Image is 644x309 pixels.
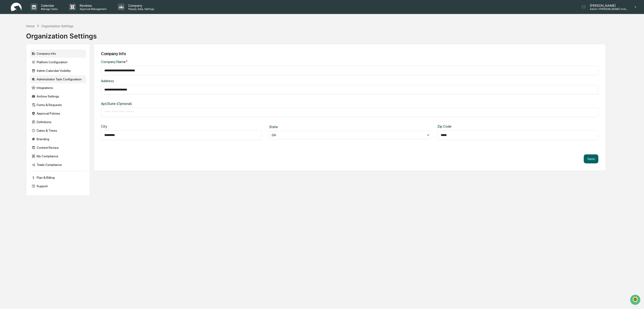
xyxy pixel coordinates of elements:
[30,58,86,66] div: Platform Configuration
[30,182,86,190] div: Support
[31,55,58,63] a: 🗄️Attestations
[45,76,54,80] span: Pylon
[76,36,82,41] button: Start new chat
[4,34,13,43] img: 1746055101610-c473b297-6a78-478c-a979-82029cc54cd1
[586,4,628,7] p: [PERSON_NAME]
[30,84,86,92] div: Integrations
[9,57,29,61] span: Preclearance
[26,28,97,40] div: Organization Settings
[3,63,30,72] a: 🔎Data Lookup
[584,154,598,163] button: Save
[437,124,510,129] div: Zip Code
[125,4,157,7] p: Company
[125,7,157,11] p: People, Data, Settings
[15,34,74,39] div: Start new chat
[37,4,60,7] p: Calendar
[37,7,60,11] p: Manage Tasks
[30,126,86,135] div: Dates & Times
[32,76,54,80] a: Powered byPylon
[30,50,86,58] div: Company Info
[30,118,86,126] div: Definitions
[4,9,82,17] p: How can we help?
[30,67,86,75] div: Admin Calendar Visibility
[630,294,642,306] iframe: Open customer support
[30,101,86,109] div: Forms & Requests
[76,7,109,11] p: Approval Management
[30,92,86,100] div: Archive Settings
[101,101,325,106] div: Apt/Suite (Optional)
[15,39,57,43] div: We're available if you need us!
[269,125,342,129] div: State
[4,66,8,69] div: 🔎
[4,57,8,61] div: 🖐️
[30,161,86,169] div: Trade Compliance
[37,57,56,61] span: Attestations
[101,60,325,64] div: Company Name
[9,65,28,70] span: Data Lookup
[41,24,73,28] div: Organization Settings
[30,144,86,152] div: Content Review
[101,79,325,83] div: Address
[33,57,36,61] div: 🗄️
[586,7,628,11] p: Admin • [PERSON_NAME] Investment Advisory
[3,55,31,63] a: 🖐️Preclearance
[101,51,598,56] div: Company Info
[11,3,22,11] img: logo
[30,109,86,117] div: Approval Policies
[30,75,86,83] div: Administrator Task Configuration
[30,174,86,182] div: Plan & Billing
[30,152,86,160] div: My Compliance
[30,135,86,143] div: Branding
[101,124,173,129] div: City
[76,4,109,7] p: Reviews
[26,24,35,28] div: Home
